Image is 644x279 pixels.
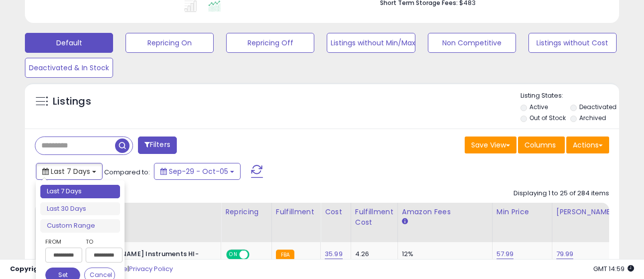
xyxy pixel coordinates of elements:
h5: Listings [53,95,91,109]
span: Sep-29 - Oct-05 [169,166,228,176]
a: 79.99 [556,249,574,259]
label: Out of Stock [529,114,566,122]
button: Last 7 Days [36,163,103,180]
a: Privacy Policy [129,264,173,274]
button: Save View [465,137,516,153]
span: Compared to: [104,167,150,177]
a: 35.99 [325,249,343,259]
div: Min Price [497,207,548,217]
button: Filters [138,137,177,154]
span: Columns [524,140,556,150]
div: Fulfillment Cost [355,207,393,228]
p: Listing States: [520,91,619,101]
label: Active [529,103,548,111]
div: Repricing [225,207,267,217]
button: Non Competitive [428,33,516,53]
button: Default [25,33,113,53]
div: Title [61,207,217,217]
button: Listings without Cost [528,33,617,53]
button: Deactivated & In Stock [25,58,113,78]
div: Amazon Fees [402,207,488,217]
button: Repricing On [126,33,214,53]
div: seller snap | | [10,265,173,274]
li: Last 30 Days [40,202,120,216]
a: 57.99 [497,249,514,259]
label: Archived [579,114,606,122]
span: Last 7 Days [51,166,90,176]
label: Deactivated [579,103,617,111]
label: From [45,237,80,247]
li: Custom Range [40,219,120,233]
li: Last 7 Days [40,185,120,198]
div: Displaying 1 to 25 of 284 items [514,189,609,198]
span: 2025-10-13 14:59 GMT [593,264,634,274]
button: Listings without Min/Max [327,33,415,53]
button: Columns [518,137,565,153]
button: Actions [566,137,609,153]
strong: Copyright [10,264,46,274]
label: To [86,237,115,247]
button: Repricing Off [226,33,314,53]
small: Amazon Fees. [402,217,408,226]
button: Sep-29 - Oct-05 [154,163,241,180]
div: Fulfillment [276,207,316,217]
div: [PERSON_NAME] [556,207,616,217]
div: Cost [325,207,347,217]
